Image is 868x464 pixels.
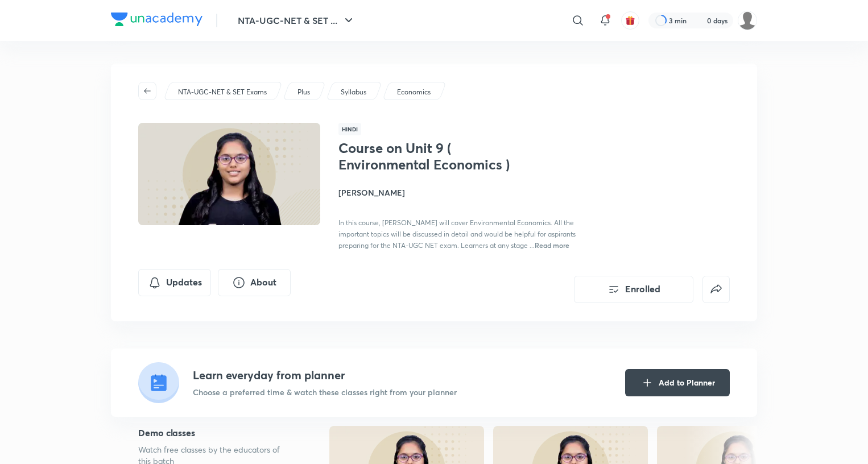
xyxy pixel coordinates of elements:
[395,87,433,97] a: Economics
[625,369,730,396] button: Add to Planner
[111,13,202,29] a: Company Logo
[138,426,293,440] h5: Demo classes
[338,187,593,198] h4: [PERSON_NAME]
[621,11,639,30] button: avatar
[193,386,457,398] p: Choose a preferred time & watch these classes right from your planner
[397,87,431,97] p: Economics
[297,87,310,97] p: Plus
[176,87,269,97] a: NTA-UGC-NET & SET Exams
[341,87,366,97] p: Syllabus
[338,218,576,250] span: In this course, [PERSON_NAME] will cover Environmental Economics. All the important topics will b...
[111,13,202,26] img: Company Logo
[231,9,362,32] button: NTA-UGC-NET & SET ...
[339,87,369,97] a: Syllabus
[138,269,211,296] button: Updates
[574,276,693,303] button: Enrolled
[218,269,291,296] button: About
[625,15,635,26] img: avatar
[178,87,267,97] p: NTA-UGC-NET & SET Exams
[693,15,705,26] img: streak
[193,367,457,384] h4: Learn everyday from planner
[535,241,569,250] span: Read more
[738,11,757,30] img: SRITAMA CHATTERJEE
[338,123,361,135] span: Hindi
[702,276,730,303] button: false
[137,122,322,226] img: Thumbnail
[338,140,524,173] h1: Course on Unit 9 ( Environmental Economics )
[296,87,312,97] a: Plus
